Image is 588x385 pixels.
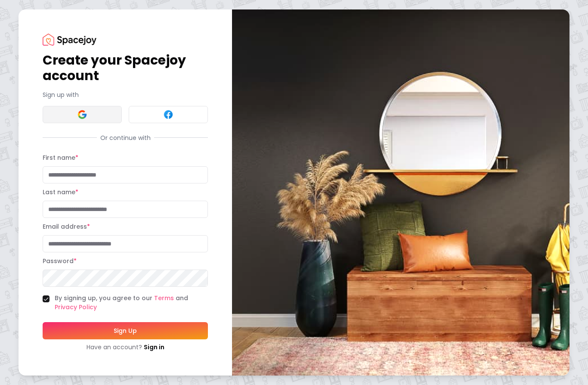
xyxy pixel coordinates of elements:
[154,294,174,302] a: Terms
[55,303,97,311] a: Privacy Policy
[43,343,208,351] div: Have an account?
[55,294,208,312] label: By signing up, you agree to our and
[43,188,78,196] label: Last name
[43,222,90,231] label: Email address
[144,343,164,351] a: Sign in
[232,9,569,375] img: banner
[163,109,173,120] img: Facebook signin
[43,257,77,265] label: Password
[43,153,78,162] label: First name
[43,322,208,339] button: Sign Up
[97,134,154,142] span: Or continue with
[43,34,96,45] img: Spacejoy Logo
[43,53,208,84] h1: Create your Spacejoy account
[77,109,87,120] img: Google signin
[43,90,208,99] p: Sign up with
